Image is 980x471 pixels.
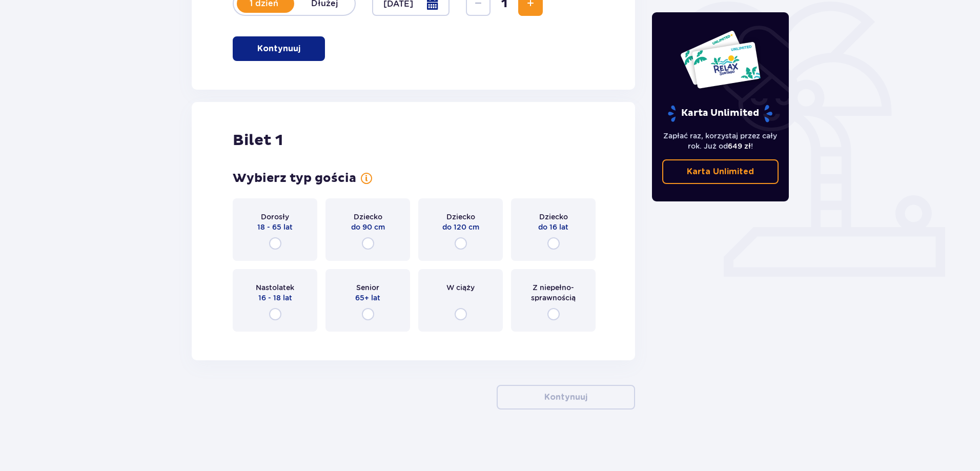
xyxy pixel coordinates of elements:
p: Dziecko [539,212,568,222]
button: Kontynuuj [233,36,325,61]
p: Nastolatek [256,282,294,293]
p: 65+ lat [355,293,380,303]
p: Dziecko [354,212,382,222]
p: W ciąży [446,282,475,293]
a: Karta Unlimited [662,159,779,184]
p: Zapłać raz, korzystaj przez cały rok. Już od ! [662,131,779,151]
p: 16 - 18 lat [258,293,292,303]
p: Karta Unlimited [667,105,773,122]
p: do 90 cm [351,222,385,232]
p: Senior [356,282,379,293]
p: Bilet 1 [233,131,283,150]
p: Dorosły [261,212,289,222]
span: 649 zł [728,142,751,150]
button: Kontynuuj [497,385,635,409]
p: Karta Unlimited [687,166,754,177]
p: do 16 lat [538,222,568,232]
p: 18 - 65 lat [257,222,293,232]
p: Z niepełno­sprawnością [520,282,586,303]
p: Wybierz typ gościa [233,171,356,186]
p: Kontynuuj [544,392,587,403]
p: do 120 cm [442,222,479,232]
p: Dziecko [446,212,475,222]
p: Kontynuuj [257,43,300,54]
